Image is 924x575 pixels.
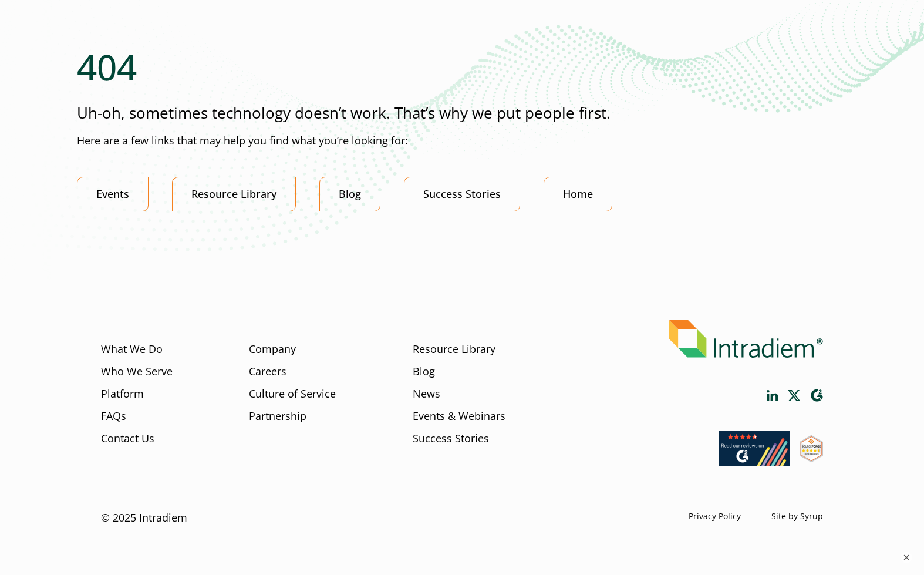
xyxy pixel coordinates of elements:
a: FAQs [101,409,126,424]
img: SourceForge User Reviews [800,435,823,462]
a: Platform [101,386,144,402]
a: Events [77,177,149,211]
a: Privacy Policy [689,510,741,522]
a: Who We Serve [101,364,173,379]
p: © 2025 Intradiem [101,510,187,526]
a: Resource Library [172,177,296,211]
img: Read our reviews on G2 [719,431,790,466]
a: Link opens in a new window [810,389,823,402]
a: Resource Library [413,342,495,357]
a: Careers [249,364,286,379]
p: Here are a few links that may help you find what you’re looking for: [77,133,847,149]
a: Link opens in a new window [719,455,790,469]
h1: 404 [77,46,847,88]
a: Blog [319,177,380,211]
a: Link opens in a new window [767,390,778,401]
p: Uh-oh, sometimes technology doesn’t work. That’s why we put people first. [77,102,847,124]
a: Success Stories [413,431,489,446]
a: Home [544,177,612,211]
a: Site by Syrup [771,510,823,522]
a: Events & Webinars [413,409,505,424]
img: Intradiem [669,320,823,358]
a: Partnership [249,409,306,424]
a: Success Stories [404,177,520,211]
a: Contact Us [101,431,154,446]
a: News [413,386,440,402]
a: Company [249,342,296,357]
a: Link opens in a new window [800,451,823,465]
a: Culture of Service [249,386,336,402]
a: Link opens in a new window [788,390,801,401]
a: Blog [413,364,435,379]
button: × [901,552,912,563]
a: What We Do [101,342,163,357]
